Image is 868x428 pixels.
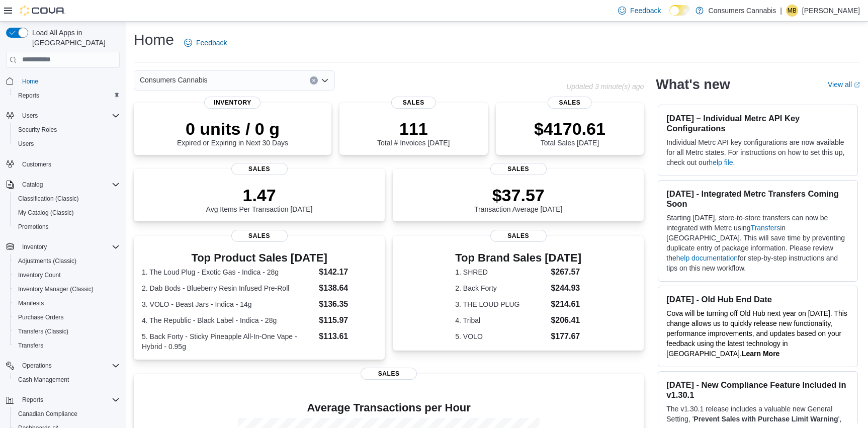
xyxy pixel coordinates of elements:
span: Home [22,77,38,85]
p: [PERSON_NAME] [802,5,860,17]
dt: 3. VOLO - Beast Jars - Indica - 14g [142,299,315,309]
span: Cova will be turning off Old Hub next year on [DATE]. This change allows us to quickly release ne... [666,309,847,358]
span: Inventory [18,241,120,253]
span: Cash Management [18,376,69,384]
span: Canadian Compliance [14,408,120,420]
p: $37.57 [474,185,563,205]
h4: Average Transactions per Hour [142,402,636,414]
p: $4170.61 [534,119,605,139]
button: Operations [2,359,124,373]
span: Sales [231,230,288,242]
h2: What's new [656,76,730,93]
svg: External link [854,82,860,88]
a: help documentation [676,254,738,262]
a: Canadian Compliance [14,408,81,420]
span: Users [18,110,120,122]
span: Manifests [18,299,44,307]
button: Adjustments (Classic) [10,254,124,268]
button: Reports [2,393,124,407]
span: Reports [18,394,120,406]
span: Adjustments (Classic) [18,257,76,265]
div: Michael Bertani [786,5,798,17]
input: Dark Mode [669,5,690,16]
span: My Catalog (Classic) [14,207,120,219]
span: Canadian Compliance [18,410,77,418]
dd: $206.41 [551,314,581,326]
dd: $214.61 [551,298,581,310]
p: Consumers Cannabis [709,5,776,17]
h3: Top Brand Sales [DATE] [455,252,581,264]
a: Transfers [14,339,47,352]
p: Individual Metrc API key configurations are now available for all Metrc states. For instructions ... [666,137,849,167]
a: Cash Management [14,374,73,386]
p: Updated 3 minute(s) ago [566,82,644,91]
span: Security Roles [14,124,120,136]
dt: 1. SHRED [455,267,547,277]
span: Home [18,75,120,88]
span: Catalog [22,181,43,189]
span: Promotions [14,221,120,233]
a: Users [14,138,38,150]
a: Home [18,75,42,88]
span: Transfers [18,341,43,350]
button: Promotions [10,220,124,234]
dd: $142.17 [319,266,377,278]
a: Adjustments (Classic) [14,255,80,267]
div: Transaction Average [DATE] [474,185,563,213]
button: Catalog [2,178,124,192]
span: Users [14,138,120,150]
span: Classification (Classic) [18,195,79,203]
button: Users [18,110,42,122]
p: Starting [DATE], store-to-store transfers can now be integrated with Metrc using in [GEOGRAPHIC_D... [666,213,849,273]
dd: $115.97 [319,314,377,326]
button: Manifests [10,296,124,310]
a: Reports [14,90,43,102]
dd: $138.64 [319,282,377,294]
button: Classification (Classic) [10,192,124,206]
span: Operations [22,362,52,370]
span: Sales [548,97,592,109]
button: Canadian Compliance [10,407,124,421]
button: Transfers (Classic) [10,324,124,338]
span: Transfers [14,339,120,352]
span: Sales [361,368,417,380]
span: Inventory [204,97,261,109]
span: My Catalog (Classic) [18,209,74,217]
span: Inventory Manager (Classic) [18,285,94,293]
span: Users [22,112,38,120]
span: Manifests [14,297,120,309]
dd: $244.93 [551,282,581,294]
a: Inventory Manager (Classic) [14,283,98,295]
span: Feedback [196,38,227,48]
button: My Catalog (Classic) [10,206,124,220]
button: Users [10,137,124,151]
span: Cash Management [14,374,120,386]
a: Purchase Orders [14,311,68,323]
span: Load All Apps in [GEOGRAPHIC_DATA] [28,28,120,48]
a: Security Roles [14,124,61,136]
button: Inventory [2,240,124,254]
div: Expired or Expiring in Next 30 Days [177,119,288,147]
dt: 2. Back Forty [455,283,547,293]
button: Operations [18,360,56,372]
div: Total Sales [DATE] [534,119,605,147]
button: Transfers [10,338,124,353]
span: Adjustments (Classic) [14,255,120,267]
span: Sales [490,230,547,242]
button: Open list of options [321,76,329,84]
strong: Prevent Sales with Purchase Limit Warning [693,415,838,423]
span: Catalog [18,179,120,191]
span: Sales [490,163,547,175]
a: Promotions [14,221,53,233]
button: Clear input [310,76,318,84]
span: Reports [22,396,43,404]
button: Inventory Manager (Classic) [10,282,124,296]
span: Users [18,140,34,148]
span: Inventory [22,243,47,251]
span: Reports [18,92,39,100]
span: Customers [18,158,120,170]
button: Cash Management [10,373,124,387]
p: 1.47 [206,185,313,205]
p: 111 [377,119,450,139]
h3: [DATE] - New Compliance Feature Included in v1.30.1 [666,380,849,400]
